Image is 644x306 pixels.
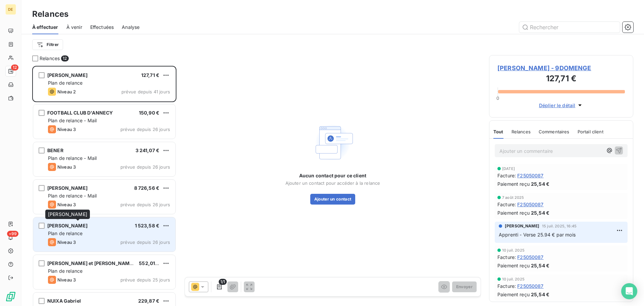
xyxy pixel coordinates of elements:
span: [PERSON_NAME] et [PERSON_NAME] [47,260,135,266]
span: À effectuer [32,24,58,31]
span: +99 [7,231,18,237]
span: À venir [66,24,82,31]
span: Niveau 3 [57,239,76,245]
span: Relances [512,129,531,134]
span: Paiement reçu [497,209,530,216]
h3: 127,71 € [497,73,625,86]
span: 12 [61,55,68,61]
span: 10 juil. 2025 [502,277,525,281]
span: Facture : [497,254,516,261]
button: Déplier le détail [537,101,586,109]
span: [PERSON_NAME] [48,211,87,217]
span: 3 241,07 € [136,147,160,153]
span: [PERSON_NAME] [505,223,539,229]
span: F25050087 [517,201,543,208]
span: NUIXA Gabriel [47,298,81,304]
span: Facture : [497,282,516,290]
span: Niveau 3 [57,277,76,282]
input: Rechercher [519,22,620,33]
span: Portail client [578,129,603,134]
span: prévue depuis 25 jours [120,277,170,282]
span: 1 523,58 € [135,223,160,228]
span: Ajouter un contact pour accéder à la relance [285,180,380,186]
span: Niveau 2 [57,89,76,94]
span: prévue depuis 41 jours [121,89,170,94]
button: Envoyer [452,281,477,292]
span: F25050087 [517,282,543,290]
span: prévue depuis 26 jours [120,239,170,245]
span: Paiement reçu [497,180,530,187]
span: 15 juil. 2025, 16:45 [542,224,577,228]
span: FOOTBALL CLUB D'ANNECY [47,110,113,116]
span: [DATE] [502,167,515,171]
img: Logo LeanPay [5,291,16,302]
div: Open Intercom Messenger [621,283,637,299]
span: Plan de relance [48,80,83,86]
span: 127,71 € [141,72,159,78]
span: Facture : [497,201,516,208]
span: [PERSON_NAME] - 9DOMENGE [497,63,625,73]
span: Apprenti - Verse 25.94 € par mois [499,232,576,237]
span: 25,54 € [531,180,549,187]
span: Niveau 3 [57,202,76,207]
span: Effectuées [90,24,114,31]
span: prévue depuis 26 jours [120,202,170,207]
span: [PERSON_NAME] [47,72,88,78]
span: Plan de relance - Mail [48,118,97,123]
span: 229,87 € [138,298,159,304]
span: [PERSON_NAME] [47,185,88,191]
span: Niveau 3 [57,127,76,132]
span: Plan de relance [48,230,83,236]
img: Empty state [311,121,354,164]
button: Ajouter un contact [310,194,356,205]
span: 0 [496,95,499,101]
span: 1/1 [219,279,227,285]
div: grid [32,66,176,306]
span: 8 726,56 € [134,185,160,191]
span: 552,01 € [139,260,159,266]
h3: Relances [32,8,68,20]
span: prévue depuis 26 jours [120,127,170,132]
span: 10 juil. 2025 [502,248,525,252]
span: Tout [493,129,503,134]
span: Paiement reçu [497,262,530,269]
span: F25050087 [517,254,543,261]
span: 25,54 € [531,262,549,269]
span: Paiement reçu [497,291,530,298]
span: Commentaires [539,129,570,134]
span: 25,54 € [531,291,549,298]
div: DE [5,4,16,15]
span: 12 [11,64,18,71]
span: BENER [47,147,63,153]
span: Facture : [497,172,516,179]
span: F25050087 [517,172,543,179]
span: Déplier le détail [539,102,576,109]
span: prévue depuis 26 jours [120,164,170,170]
span: Plan de relance - Mail [48,193,97,199]
span: [PERSON_NAME] [47,223,88,228]
span: 25,54 € [531,209,549,216]
span: Relances [40,55,60,62]
span: Plan de relance - Mail [48,155,97,161]
span: Niveau 3 [57,164,76,170]
button: Filtrer [32,39,63,50]
span: 150,90 € [139,110,159,116]
span: 7 août 2025 [502,195,524,200]
span: Aucun contact pour ce client [299,172,366,179]
span: Plan de relance [48,268,83,274]
span: Analyse [122,24,140,31]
